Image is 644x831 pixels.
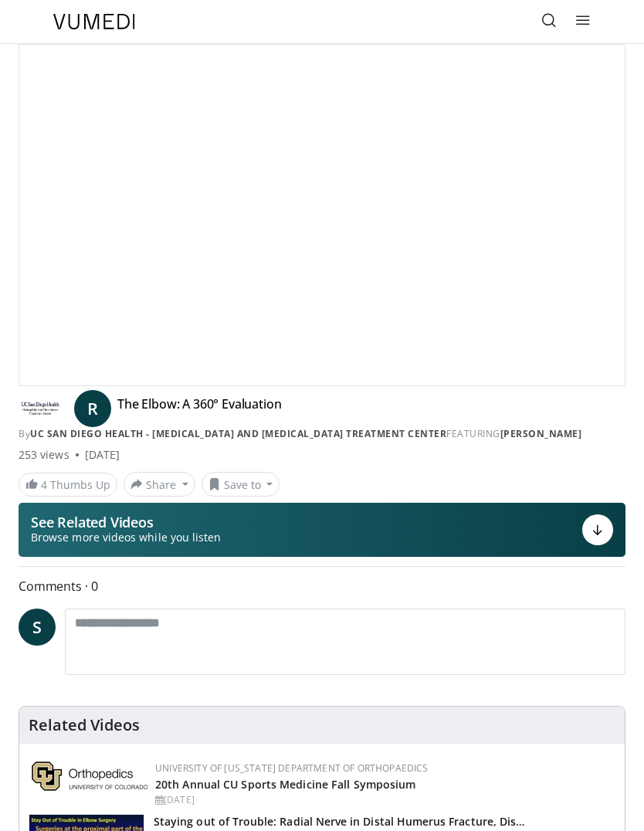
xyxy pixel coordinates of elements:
[155,761,429,775] a: University of [US_STATE] Department of Orthopaedics
[19,473,117,497] a: 4 Thumbs Up
[117,396,282,421] h4: The Elbow: A 360° Evaluation
[19,576,625,596] span: Comments 0
[53,14,135,29] img: VuMedi Logo
[30,427,446,440] a: UC San Diego Health - [MEDICAL_DATA] and [MEDICAL_DATA] Treatment Center
[41,477,47,492] span: 4
[19,427,625,441] div: By FEATURING
[19,609,56,646] a: S
[32,761,147,791] img: 355603a8-37da-49b6-856f-e00d7e9307d3.png.150x105_q85_autocrop_double_scale_upscale_version-0.2.png
[19,447,69,463] span: 253 views
[154,814,524,829] h3: Staying out of Trouble: Radial Nerve in Distal Humerus Fracture, Dis…
[85,447,120,463] div: [DATE]
[29,716,140,734] h4: Related Videos
[19,503,625,557] button: See Related Videos Browse more videos while you listen
[31,514,221,530] p: See Related Videos
[124,472,195,497] button: Share
[155,793,612,807] div: [DATE]
[500,427,582,440] a: [PERSON_NAME]
[19,45,625,385] video-js: Video Player
[155,777,416,792] a: 20th Annual CU Sports Medicine Fall Symposium
[19,396,62,421] img: UC San Diego Health - Hemophilia and Thrombosis Treatment Center
[31,530,221,545] span: Browse more videos while you listen
[202,472,280,497] button: Save to
[74,390,111,427] a: R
